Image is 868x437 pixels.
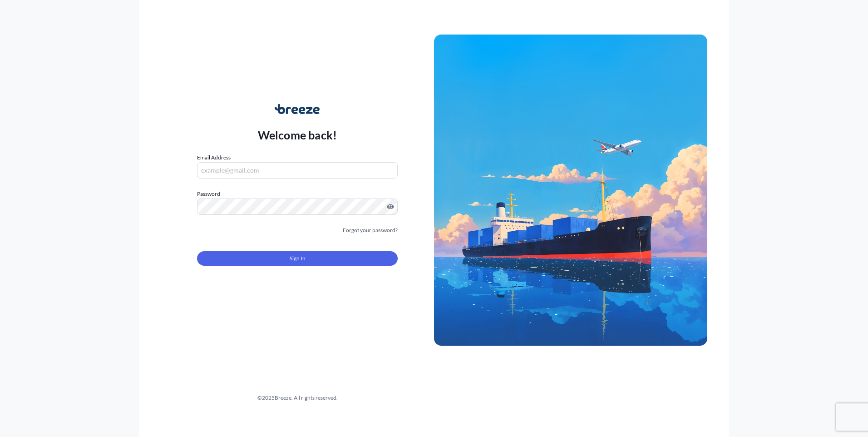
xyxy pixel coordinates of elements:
[343,226,398,235] a: Forgot your password?
[197,162,398,179] input: example@gmail.com
[197,153,231,162] label: Email Address
[434,35,707,345] img: Ship illustration
[161,393,434,402] div: © 2025 Breeze. All rights reserved.
[258,128,337,142] p: Welcome back!
[290,254,306,263] span: Sign In
[387,203,394,210] button: Show password
[197,189,398,199] label: Password
[197,251,398,266] button: Sign In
